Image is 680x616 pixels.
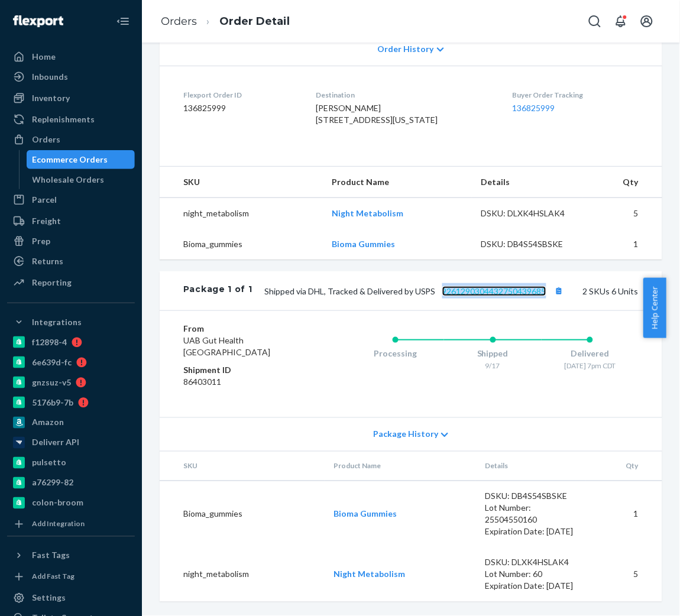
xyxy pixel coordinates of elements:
[7,373,135,392] a: gnzsuz-v5
[635,9,659,33] button: Open account menu
[583,9,607,33] button: Open Search Box
[32,437,79,449] div: Deliverr API
[334,509,397,519] a: Bioma Gummies
[643,278,666,338] span: Help Center
[332,208,403,218] a: Night Metabolism
[586,481,662,548] td: 1
[151,4,299,39] ol: breadcrumbs
[334,569,406,579] a: Night Metabolism
[32,417,64,429] div: Amazon
[32,114,95,125] div: Replenishments
[32,477,73,489] div: a76299-82
[586,452,662,481] th: Qty
[160,229,322,260] td: Bioma_gummies
[32,336,67,348] div: f12898-4
[160,547,325,602] td: night_metabolism
[582,197,662,229] td: 5
[485,526,577,538] div: Expiration Date: [DATE]
[444,348,541,359] div: Shipped
[183,335,270,357] span: UAB Gut Health [GEOGRAPHIC_DATA]
[7,453,135,472] a: pulsetto
[183,376,300,388] dd: 86403011
[7,517,135,531] a: Add Integration
[160,452,325,481] th: SKU
[551,283,566,299] button: Copy tracking number
[322,167,471,198] th: Product Name
[582,167,662,198] th: Qty
[7,190,135,209] a: Parcel
[32,51,56,63] div: Home
[7,474,135,492] a: a76299-82
[512,90,639,100] dt: Buyer Order Tracking
[7,546,135,565] button: Fast Tags
[7,333,135,352] a: f12898-4
[512,103,555,113] a: 136825999
[481,238,573,250] div: DSKU: DB4S54SBSKE
[32,356,72,368] div: 6e639d-fc
[609,9,633,33] button: Open notifications
[7,589,135,608] a: Settings
[27,170,135,189] a: Wholesale Orders
[183,364,300,376] dt: Shipment ID
[32,592,66,604] div: Settings
[160,197,322,229] td: night_metabolism
[485,491,577,502] div: DSKU: DB4S54SBSKE
[485,581,577,592] div: Expiration Date: [DATE]
[542,348,639,359] div: Delivered
[32,397,73,408] div: 5176b9-7b
[32,550,70,562] div: Fast Tags
[264,286,566,296] span: Shipped via DHL, Tracked & Delivered by USPS
[7,433,135,452] a: Deliverr API
[32,497,83,509] div: colon-broom
[32,215,61,227] div: Freight
[160,481,325,548] td: Bioma_gummies
[32,277,72,288] div: Reporting
[32,572,75,582] div: Add Fast Tag
[444,361,541,371] div: 9/17
[7,110,135,129] a: Replenishments
[32,457,66,469] div: pulsetto
[475,452,586,481] th: Details
[485,557,577,569] div: DSKU: DLXK4HSLAK4
[542,361,639,371] div: [DATE] 7pm CDT
[183,90,297,100] dt: Flexport Order ID
[32,92,70,104] div: Inventory
[481,208,573,219] div: DSKU: DLXK4HSLAK4
[183,102,297,114] dd: 136825999
[183,323,300,335] dt: From
[32,377,71,388] div: gnzsuz-v5
[442,286,546,296] a: 9261290304432750439685
[7,313,135,332] button: Integrations
[27,150,135,169] a: Ecommerce Orders
[582,229,662,260] td: 1
[32,134,60,145] div: Orders
[485,569,577,581] div: Lot Number: 60
[7,273,135,292] a: Reporting
[32,255,63,267] div: Returns
[13,15,63,27] img: Flexport logo
[32,519,85,529] div: Add Integration
[325,452,476,481] th: Product Name
[160,167,322,198] th: SKU
[7,570,135,584] a: Add Fast Tag
[7,413,135,432] a: Amazon
[33,154,108,166] div: Ecommerce Orders
[472,167,582,198] th: Details
[586,547,662,602] td: 5
[161,15,197,28] a: Orders
[183,283,252,299] div: Package 1 of 1
[32,194,57,206] div: Parcel
[373,429,438,440] span: Package History
[485,502,577,526] div: Lot Number: 25504550160
[7,130,135,149] a: Orders
[111,9,135,33] button: Close Navigation
[7,67,135,86] a: Inbounds
[7,89,135,108] a: Inventory
[32,235,50,247] div: Prep
[33,174,105,186] div: Wholesale Orders
[32,316,82,328] div: Integrations
[347,348,444,359] div: Processing
[219,15,290,28] a: Order Detail
[316,90,494,100] dt: Destination
[7,494,135,513] a: colon-broom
